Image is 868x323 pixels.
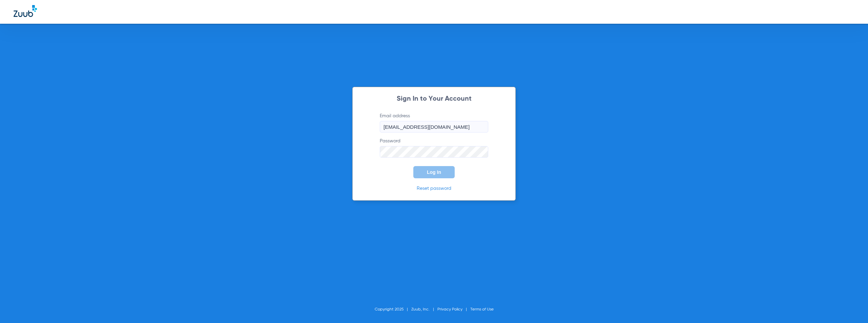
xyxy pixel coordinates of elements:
a: Privacy Policy [437,307,462,311]
input: Password [380,146,488,158]
a: Reset password [417,186,451,191]
a: Terms of Use [470,307,494,311]
button: Log In [413,166,455,178]
li: Zuub, Inc. [411,306,437,313]
label: Email address [380,113,488,133]
label: Password [380,138,488,158]
span: Log In [427,169,441,175]
iframe: Chat Widget [834,290,868,323]
li: Copyright 2025 [375,306,411,313]
h2: Sign In to Your Account [370,96,498,102]
img: Zuub Logo [14,5,37,17]
input: Email address [380,121,488,133]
